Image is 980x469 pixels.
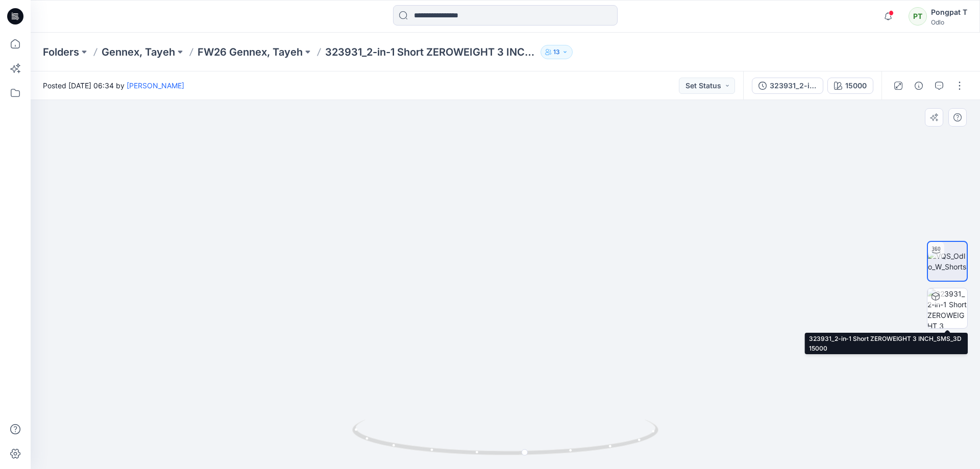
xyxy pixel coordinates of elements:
a: FW26 Gennex, Tayeh [198,45,303,59]
p: 13 [553,46,560,58]
a: Gennex, Tayeh [102,45,175,59]
img: eyJhbGciOiJIUzI1NiIsImtpZCI6IjAiLCJzbHQiOiJzZXMiLCJ0eXAiOiJKV1QifQ.eyJkYXRhIjp7InR5cGUiOiJzdG9yYW... [251,68,760,469]
button: 323931_2-in-1 Short ZEROWEIGHT 3 INCH_SMS_3D [752,78,823,94]
button: 15000 [827,78,873,94]
p: 323931_2-in-1 Short ZEROWEIGHT 3 INCH_SMS_3D [325,45,536,59]
div: 15000 [845,80,867,91]
img: VQS_Odlo_W_Shorts [928,251,967,272]
a: Folders [43,45,79,59]
a: [PERSON_NAME] [127,81,184,90]
div: PT [909,7,927,26]
span: Posted [DATE] 06:34 by [43,80,184,91]
img: 323931_2-in-1 Short ZEROWEIGHT 3 INCH_SMS_3D 15000 [927,288,967,328]
button: 13 [541,45,573,59]
div: Pongpat T [931,6,967,18]
button: Details [911,78,927,94]
div: Odlo [931,18,967,26]
div: 323931_2-in-1 Short ZEROWEIGHT 3 INCH_SMS_3D [770,80,817,91]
